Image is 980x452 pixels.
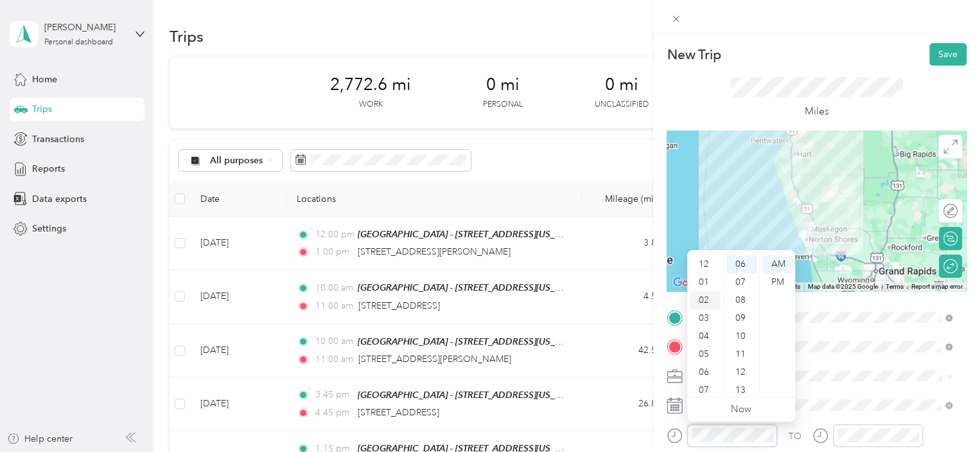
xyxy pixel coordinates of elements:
[726,381,757,399] div: 13
[690,381,721,399] div: 07
[690,291,721,309] div: 02
[805,104,829,120] p: Miles
[731,403,751,415] a: Now
[726,291,757,309] div: 08
[808,283,878,290] span: Map data ©2025 Google
[908,380,980,452] iframe: Everlance-gr Chat Button Frame
[726,363,757,381] div: 12
[929,43,967,66] button: Save
[670,275,712,291] img: Google
[690,273,721,291] div: 01
[690,345,721,363] div: 05
[762,255,793,273] div: AM
[726,255,757,273] div: 06
[762,273,793,291] div: PM
[667,46,721,64] p: New Trip
[726,327,757,345] div: 10
[690,255,721,273] div: 12
[789,429,801,443] div: TO
[726,309,757,327] div: 09
[670,275,712,291] a: Open this area in Google Maps (opens a new window)
[726,345,757,363] div: 11
[690,309,721,327] div: 03
[726,273,757,291] div: 07
[911,283,963,290] a: Report a map error
[690,363,721,381] div: 06
[886,283,904,290] a: Terms (opens in new tab)
[690,327,721,345] div: 04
